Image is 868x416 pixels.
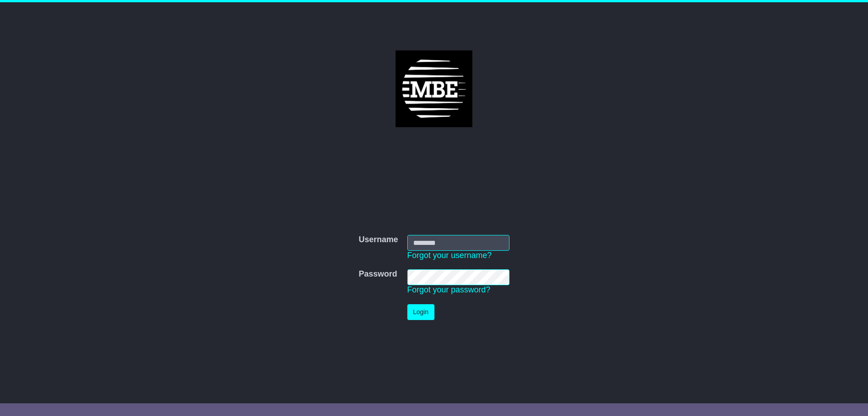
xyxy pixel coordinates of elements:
[396,50,472,127] img: MBE Parramatta
[407,251,492,260] a: Forgot your username?
[407,285,491,294] a: Forgot your password?
[407,304,434,320] button: Login
[359,269,397,279] label: Password
[359,235,398,245] label: Username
